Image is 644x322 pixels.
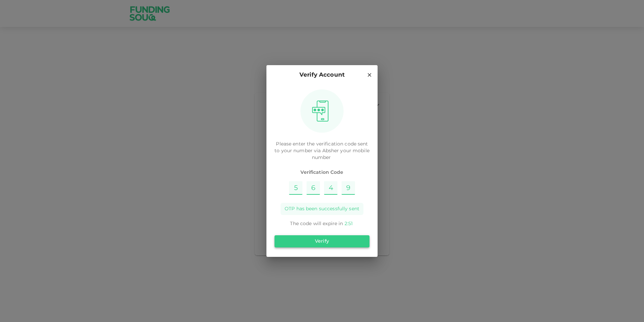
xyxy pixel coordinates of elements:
[290,221,343,226] span: The code will expire in
[342,181,355,195] input: Please enter OTP character 4
[310,100,331,122] img: otpImage
[275,141,369,161] p: Please enter the verification code sent to your number via Absher
[299,71,345,80] p: Verify Account
[275,235,369,247] button: Verify
[324,181,337,195] input: Please enter OTP character 3
[289,181,302,195] input: Please enter OTP character 1
[345,221,353,226] span: 2 : 51
[312,149,369,160] span: your mobile number
[275,169,369,176] span: Verification Code
[285,206,359,212] span: OTP has been successfully sent
[307,181,320,195] input: Please enter OTP character 2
